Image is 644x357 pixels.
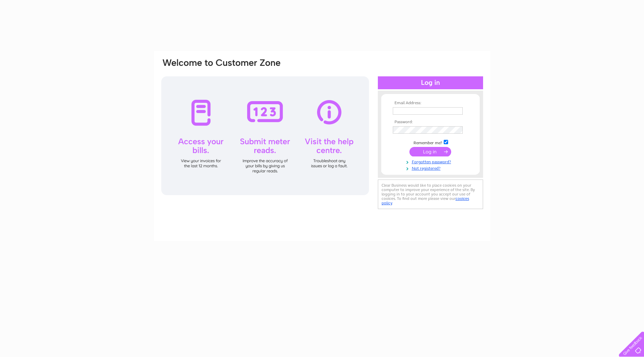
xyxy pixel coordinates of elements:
a: cookies policy [382,196,469,205]
a: Not registered? [393,165,470,171]
td: Remember me? [391,139,470,146]
th: Password: [391,120,470,125]
input: Submit [409,147,451,156]
a: Forgotten password? [393,158,470,165]
div: Clear Business would like to place cookies on your computer to improve your experience of the sit... [378,180,483,209]
th: Email Address: [391,101,470,106]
